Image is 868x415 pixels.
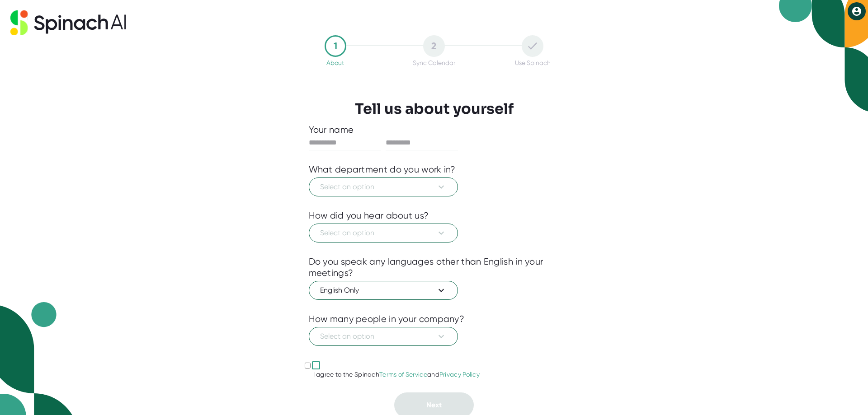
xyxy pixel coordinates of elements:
div: 1 [325,35,346,57]
div: Your name [309,124,560,135]
input: I agree to the SpinachTerms of ServiceandPrivacy Policy [305,363,311,368]
a: Terms of Service [379,371,427,378]
span: Select an option [320,331,447,342]
div: How many people in your company? [309,313,465,325]
div: Do you speak any languages other than English in your meetings? [309,256,560,279]
span: Select an option [320,228,447,238]
span: English Only [320,285,447,296]
div: Sync Calendar [413,59,455,66]
div: About [326,59,344,66]
span: Next [426,401,442,409]
div: How did you hear about us? [309,210,429,221]
button: Select an option [309,327,458,346]
div: What department do you work in? [309,164,456,175]
button: Select an option [309,224,458,242]
button: Select an option [309,177,458,196]
h3: Tell us about yourself [355,100,514,117]
a: Privacy Policy [439,371,480,378]
div: Use Spinach [515,59,551,66]
div: 2 [423,35,445,57]
button: English Only [309,281,458,300]
span: Select an option [320,182,447,192]
div: I agree to the Spinach and [313,371,480,379]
